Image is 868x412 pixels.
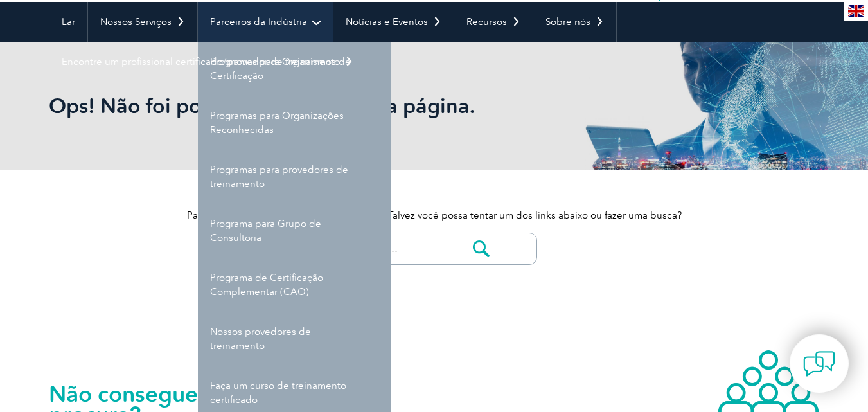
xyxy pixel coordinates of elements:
[100,16,172,28] font: Nossos Serviços
[466,233,536,264] input: Submit
[545,16,590,28] font: Sobre nós
[49,42,366,82] a: Encontre um profissional certificado/provedor de treinamento
[198,204,391,258] a: Programa para Grupo de Consultoria
[62,16,75,28] font: Lar
[803,348,835,380] img: contact-chat.png
[198,258,391,312] a: Programa de Certificação Complementar (CAO)
[210,164,348,190] font: Programas para provedores de treinamento
[187,210,682,221] font: Parece que nada foi encontrado neste local. Talvez você possa tentar um dos links abaixo ou fazer...
[533,2,616,42] a: Sobre nós
[346,16,428,28] font: Notícias e Eventos
[466,16,507,28] font: Recursos
[210,326,311,352] font: Nossos provedores de treinamento
[49,93,475,118] font: Ops! Não foi possível encontrar essa página.
[210,380,346,406] font: Faça um curso de treinamento certificado
[848,5,864,17] img: en
[454,2,533,42] a: Recursos
[198,312,391,366] a: Nossos provedores de treinamento
[198,2,333,42] a: Parceiros da Indústria
[333,2,454,42] a: Notícias e Eventos
[210,110,344,136] font: Programas para Organizações Reconhecidas
[88,2,197,42] a: Nossos Serviços
[198,96,391,150] a: Programas para Organizações Reconhecidas
[210,272,323,298] font: Programa de Certificação Complementar (CAO)
[198,150,391,204] a: Programas para provedores de treinamento
[62,56,340,67] font: Encontre um profissional certificado/provedor de treinamento
[210,16,307,28] font: Parceiros da Indústria
[210,218,321,244] font: Programa para Grupo de Consultoria
[49,2,87,42] a: Lar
